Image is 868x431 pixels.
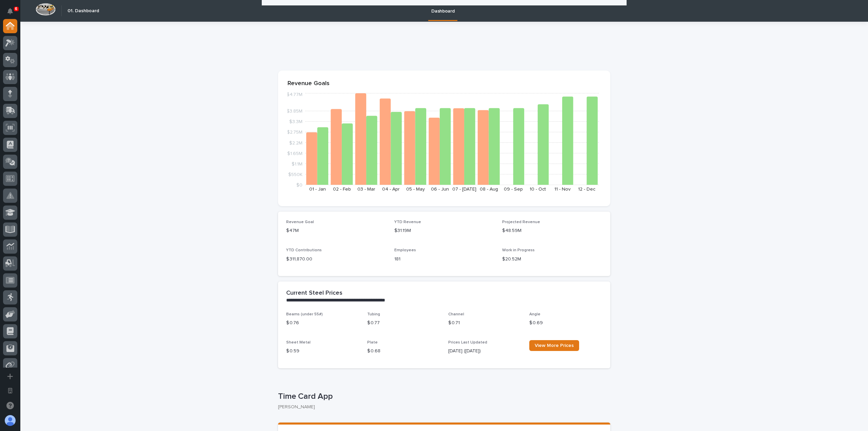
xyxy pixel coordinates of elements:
tspan: $3.85M [287,109,302,114]
text: 09 - Sep [504,187,523,192]
span: YTD Revenue [394,220,421,224]
p: [DATE] ([DATE]) [448,348,521,355]
p: $31.19M [394,227,494,234]
tspan: $550K [288,172,302,177]
tspan: $1.65M [287,151,302,156]
span: Angle [529,312,540,316]
h2: Current Steel Prices [286,290,342,297]
p: Time Card App [278,392,608,401]
p: Revenue Goals [288,80,601,87]
span: Beams (under 55#) [286,312,323,316]
p: $ 0.71 [448,319,521,327]
p: $20.52M [502,256,602,263]
text: 11 - Nov [554,187,571,192]
img: Workspace Logo [36,3,56,16]
span: Tubing [367,312,380,316]
text: 06 - Jun [431,187,449,192]
tspan: $3.3M [289,119,302,124]
tspan: $2.75M [287,130,302,135]
p: $ 311,870.00 [286,256,386,263]
tspan: $1.1M [292,161,302,166]
text: 08 - Aug [480,187,498,192]
div: Notifications6 [8,8,17,19]
text: 05 - May [406,187,425,192]
p: $ 0.69 [529,319,602,327]
a: View More Prices [529,340,579,351]
button: Add a new app... [3,369,17,384]
text: 12 - Dec [578,187,595,192]
p: $ 0.76 [286,319,359,327]
text: 04 - Apr [382,187,400,192]
tspan: $2.2M [289,140,302,145]
p: $ 0.59 [286,348,359,355]
span: YTD Contributions [286,248,322,252]
tspan: $0 [296,183,302,188]
span: Revenue Goal [286,220,314,224]
button: users-avatar [3,413,17,428]
span: Plate [367,340,378,345]
p: 6 [15,6,17,11]
span: Prices Last Updated [448,340,487,345]
span: View More Prices [535,343,574,348]
text: 07 - [DATE] [452,187,476,192]
p: $ 0.77 [367,319,440,327]
span: Sheet Metal [286,340,311,345]
p: [PERSON_NAME] [278,404,605,410]
p: $47M [286,227,386,234]
button: Notifications [3,4,17,18]
text: 10 - Oct [530,187,546,192]
text: 02 - Feb [333,187,351,192]
p: 181 [394,256,494,263]
button: Open workspace settings [3,384,17,398]
span: Channel [448,312,464,316]
span: Projected Revenue [502,220,540,224]
p: $ 0.68 [367,348,440,355]
tspan: $4.77M [287,92,302,97]
text: 01 - Jan [309,187,326,192]
h2: 01. Dashboard [67,8,99,14]
span: Work in Progress [502,248,535,252]
p: $48.59M [502,227,602,234]
button: Open support chat [3,398,17,413]
span: Employees [394,248,416,252]
text: 03 - Mar [357,187,375,192]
